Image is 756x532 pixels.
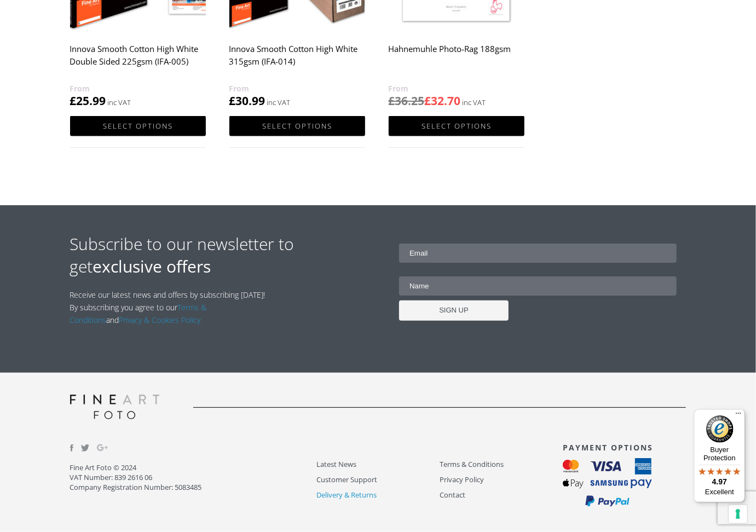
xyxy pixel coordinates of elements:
[316,458,440,471] a: Latest News
[563,442,686,453] h3: PAYMENT OPTIONS
[440,458,563,471] a: Terms & Conditions
[70,116,206,136] a: Select options for “Innova Smooth Cotton High White Double Sided 225gsm (IFA-005)”
[563,458,652,507] img: payment_options.svg
[70,288,272,326] p: Receive our latest news and offers by subscribing [DATE]! By subscribing you agree to our and
[389,38,524,82] h2: Hahnemuhle Photo-Rag 188gsm
[316,473,440,486] a: Customer Support
[440,489,563,501] a: Contact
[729,505,747,523] button: Your consent preferences for tracking technologies
[229,93,266,108] bdi: 30.99
[399,244,677,263] input: Email
[389,116,524,136] a: Select options for “Hahnemuhle Photo-Rag 188gsm”
[399,276,677,296] input: Name
[694,446,745,462] p: Buyer Protection
[119,315,203,325] a: Privacy & Cookies Policy.
[70,395,160,419] img: logo-grey.svg
[70,462,316,492] p: Fine Art Foto © 2024 VAT Number: 839 2616 06 Company Registration Number: 5083485
[316,489,440,501] a: Delivery & Returns
[70,93,77,108] span: £
[70,38,206,82] h2: Innova Smooth Cotton High White Double Sided 225gsm (IFA-005)
[732,409,745,423] button: Menu
[97,442,108,453] img: Google_Plus.svg
[712,477,727,486] span: 4.97
[399,300,509,321] input: SIGN UP
[229,38,365,82] h2: Innova Smooth Cotton High White 315gsm (IFA-014)
[81,444,90,452] img: twitter.svg
[93,255,211,277] strong: exclusive offers
[694,488,745,496] p: Excellent
[425,93,461,108] bdi: 32.70
[440,473,563,486] a: Privacy Policy
[70,93,106,108] bdi: 25.99
[389,93,425,108] bdi: 36.25
[706,415,734,443] img: Trusted Shops Trustmark
[694,409,745,502] button: Trusted Shops TrustmarkBuyer Protection4.97Excellent
[229,116,365,136] a: Select options for “Innova Smooth Cotton High White 315gsm (IFA-014)”
[70,444,73,452] img: facebook.svg
[229,93,236,108] span: £
[70,233,378,277] h2: Subscribe to our newsletter to get
[425,93,431,108] span: £
[389,93,395,108] span: £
